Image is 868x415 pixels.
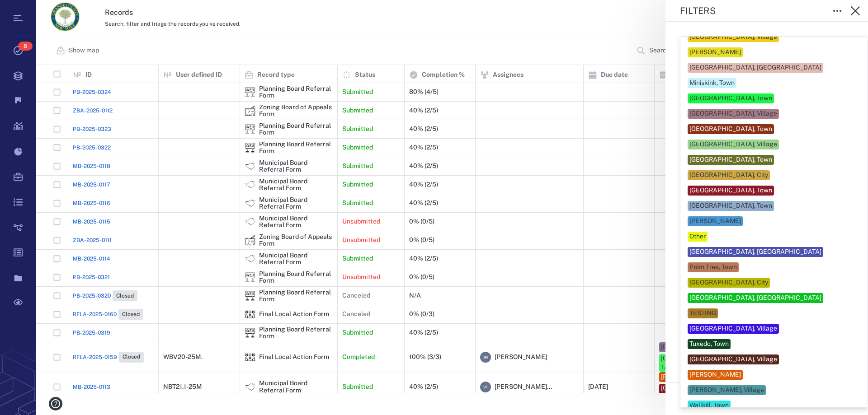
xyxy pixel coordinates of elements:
[689,171,768,180] div: [GEOGRAPHIC_DATA], City
[689,294,821,303] div: [GEOGRAPHIC_DATA], [GEOGRAPHIC_DATA]
[689,370,741,379] div: [PERSON_NAME]
[689,247,821,256] div: [GEOGRAPHIC_DATA], [GEOGRAPHIC_DATA]
[689,109,777,118] div: [GEOGRAPHIC_DATA], Village
[689,79,735,88] div: Miniskink, Town
[689,48,741,57] div: [PERSON_NAME]
[689,278,768,287] div: [GEOGRAPHIC_DATA], City
[689,232,706,241] div: Other
[689,386,764,395] div: [PERSON_NAME], Village
[689,186,772,195] div: [GEOGRAPHIC_DATA], Town
[20,6,39,14] span: Help
[689,63,821,72] div: [GEOGRAPHIC_DATA], [GEOGRAPHIC_DATA]
[689,263,737,272] div: Palm Tree, Town
[689,33,777,42] div: [GEOGRAPHIC_DATA], Village
[689,217,741,226] div: [PERSON_NAME]
[689,324,777,333] div: [GEOGRAPHIC_DATA], Village
[689,355,777,364] div: [GEOGRAPHIC_DATA], Village
[689,201,772,210] div: [GEOGRAPHIC_DATA], Town
[689,309,716,318] div: TESTING
[689,140,777,149] div: [GEOGRAPHIC_DATA], Village
[689,155,772,164] div: [GEOGRAPHIC_DATA], Town
[689,94,772,103] div: [GEOGRAPHIC_DATA], Town
[689,340,729,349] div: Tuxedo, Town
[689,401,729,410] div: Wallkill, Town
[689,125,772,134] div: [GEOGRAPHIC_DATA], Town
